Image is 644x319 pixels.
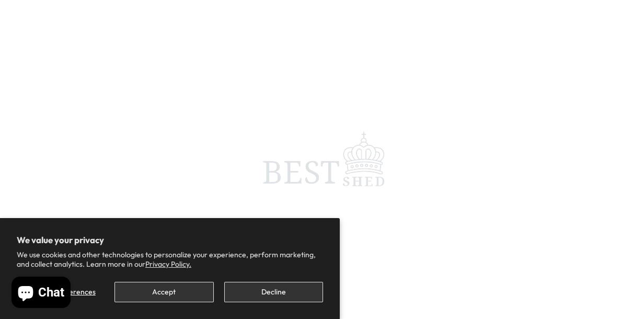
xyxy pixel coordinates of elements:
button: Decline [224,282,323,302]
button: Accept [114,282,213,302]
p: We use cookies and other technologies to personalize your experience, perform marketing, and coll... [17,250,323,269]
a: Privacy Policy. [145,259,191,269]
inbox-online-store-chat: Shopify online store chat [8,277,74,311]
h2: We value your privacy [17,235,323,245]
